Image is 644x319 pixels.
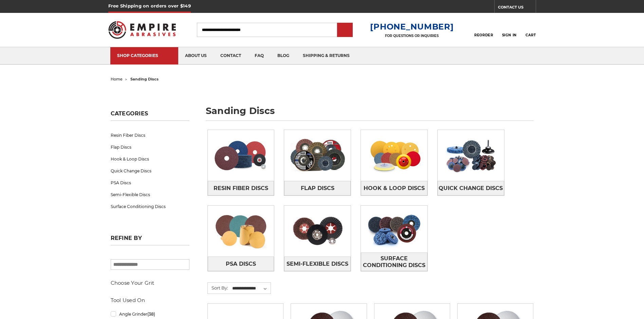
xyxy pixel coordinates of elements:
[130,77,159,81] span: sanding discs
[370,22,454,32] a: [PHONE_NUMBER]
[111,201,189,212] a: Surface Conditioning Discs
[438,181,504,195] a: Quick Change Discs
[361,206,427,252] img: Surface Conditioning Discs
[439,183,503,194] span: Quick Change Discs
[271,47,296,64] a: blog
[206,106,534,121] h1: sanding discs
[526,33,536,37] span: Cart
[370,34,454,38] p: FOR QUESTIONS OR INQUIRIES
[474,33,493,37] span: Reorder
[214,47,248,64] a: contact
[147,312,155,317] span: (38)
[284,208,351,255] img: Semi-Flexible Discs
[108,17,176,43] img: Empire Abrasives
[361,132,427,179] img: Hook & Loop Discs
[284,132,351,179] img: Flap Discs
[438,132,504,179] img: Quick Change Discs
[117,53,171,58] div: SHOP CATEGORIES
[498,3,536,13] a: CONTACT US
[111,189,189,201] a: Semi-Flexible Discs
[214,183,268,194] span: Resin Fiber Discs
[284,257,351,271] a: Semi-Flexible Discs
[296,47,356,64] a: shipping & returns
[111,153,189,165] a: Hook & Loop Discs
[526,22,536,37] a: Cart
[178,47,214,64] a: about us
[111,235,189,245] h5: Refine by
[208,257,274,271] a: PSA Discs
[231,283,271,294] select: Sort By:
[287,258,348,270] span: Semi-Flexible Discs
[502,33,517,37] span: Sign In
[301,183,334,194] span: Flap Discs
[338,23,352,37] input: Submit
[361,253,427,271] span: Surface Conditioning Discs
[284,181,351,195] a: Flap Discs
[208,208,274,255] img: PSA Discs
[208,181,274,195] a: Resin Fiber Discs
[111,177,189,189] a: PSA Discs
[474,22,493,37] a: Reorder
[111,77,123,81] a: home
[361,181,427,195] a: Hook & Loop Discs
[364,183,425,194] span: Hook & Loop Discs
[111,110,189,121] h5: Categories
[111,165,189,177] a: Quick Change Discs
[361,252,427,271] a: Surface Conditioning Discs
[208,283,228,293] label: Sort By:
[111,296,189,304] h5: Tool Used On
[208,132,274,179] img: Resin Fiber Discs
[111,129,189,141] a: Resin Fiber Discs
[248,47,271,64] a: faq
[111,141,189,153] a: Flap Discs
[111,279,189,287] h5: Choose Your Grit
[226,258,256,270] span: PSA Discs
